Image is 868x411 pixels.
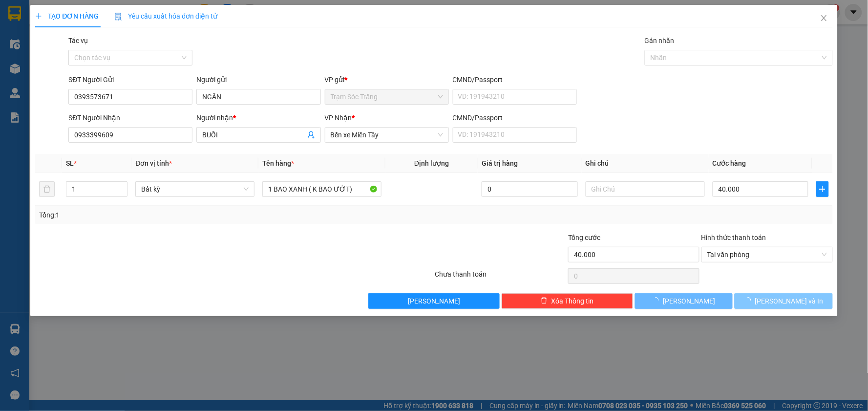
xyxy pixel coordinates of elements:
[755,296,824,306] span: [PERSON_NAME] và In
[68,37,88,44] label: Tác vụ
[39,210,335,220] div: Tổng: 1
[66,159,74,167] span: SL
[663,296,715,306] span: [PERSON_NAME]
[56,41,135,51] strong: PHIẾU GỬI HÀNG
[586,181,705,197] input: Ghi Chú
[114,13,122,21] img: icon
[145,21,188,30] span: [DATE]
[707,247,827,262] span: Tại văn phòng
[434,269,567,286] div: Chưa thanh toán
[262,181,381,197] input: VD: Bàn, Ghế
[713,159,746,167] span: Cước hàng
[331,128,443,142] span: Bến xe Miền Tây
[735,293,833,309] button: [PERSON_NAME] và In
[331,89,443,104] span: Trạm Sóc Trăng
[582,154,709,173] th: Ghi chú
[502,293,633,309] button: deleteXóa Thông tin
[39,181,55,197] button: delete
[68,74,192,85] div: SĐT Người Gửi
[4,67,101,103] span: Gửi:
[307,131,315,139] span: user-add
[408,296,460,306] span: [PERSON_NAME]
[816,181,828,197] button: plus
[325,74,449,85] div: VP gửi
[135,159,172,167] span: Đơn vị tính
[63,5,129,26] strong: XE KHÁCH MỸ DUYÊN
[453,112,577,123] div: CMND/Passport
[35,12,99,20] span: TẠO ĐƠN HÀNG
[68,112,192,123] div: SĐT Người Nhận
[453,74,577,85] div: CMND/Passport
[810,5,838,32] button: Close
[652,297,663,304] span: loading
[551,296,594,306] span: Xóa Thông tin
[817,185,828,193] span: plus
[4,67,101,103] span: Trạm Sóc Trăng
[701,234,766,241] label: Hình thức thanh toán
[744,297,755,304] span: loading
[58,31,127,38] span: TP.HCM -SÓC TRĂNG
[325,114,352,122] span: VP Nhận
[262,159,294,167] span: Tên hàng
[196,74,320,85] div: Người gửi
[141,182,249,196] span: Bất kỳ
[114,12,217,20] span: Yêu cầu xuất hóa đơn điện tử
[414,159,449,167] span: Định lượng
[482,181,578,197] input: 0
[368,293,500,309] button: [PERSON_NAME]
[645,37,675,44] label: Gán nhãn
[482,159,518,167] span: Giá trị hàng
[635,293,733,309] button: [PERSON_NAME]
[145,12,188,30] p: Ngày giờ in:
[541,297,548,305] span: delete
[820,14,828,22] span: close
[35,13,42,20] span: plus
[568,234,600,241] span: Tổng cước
[196,112,320,123] div: Người nhận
